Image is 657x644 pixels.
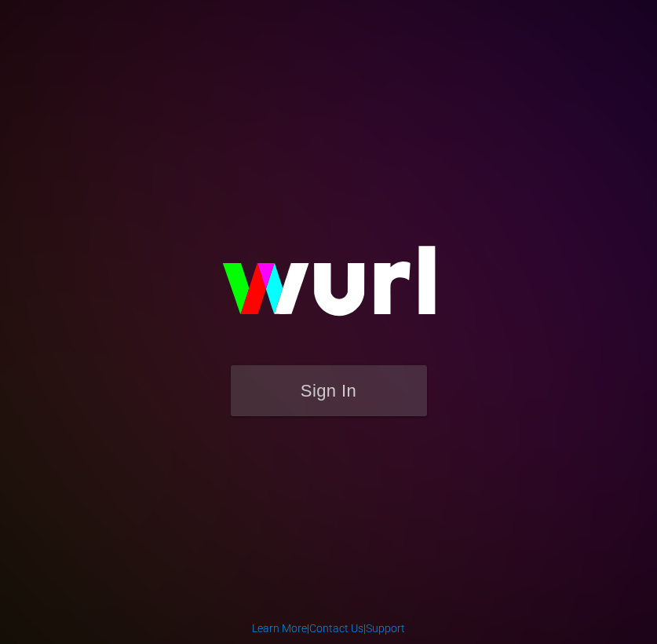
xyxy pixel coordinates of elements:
[172,212,486,364] img: wurl-logo-on-black-223613ac3d8ba8fe6dc639794a292ebdb59501304c7dfd60c99c58986ef67473.svg
[252,622,307,635] a: Learn More
[231,365,427,416] button: Sign In
[309,622,363,635] a: Contact Us
[252,620,405,636] div: | |
[366,622,405,635] a: Support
